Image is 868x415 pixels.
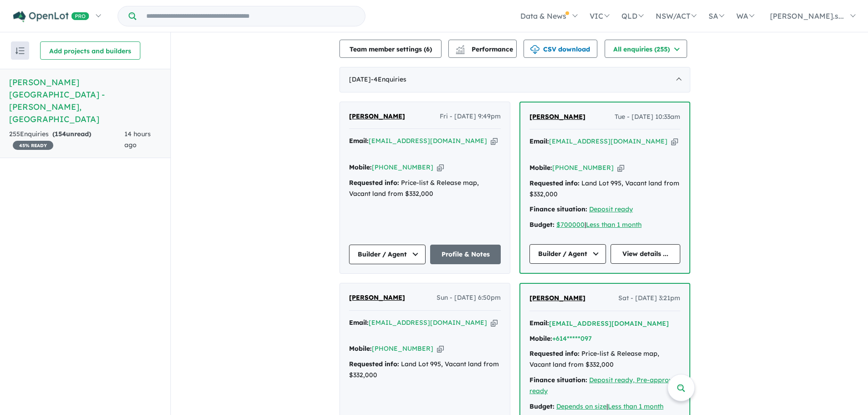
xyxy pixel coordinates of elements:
[529,112,586,123] a: [PERSON_NAME]
[349,318,369,327] strong: Email:
[9,76,161,125] h5: [PERSON_NAME][GEOGRAPHIC_DATA] - [PERSON_NAME] , [GEOGRAPHIC_DATA]
[339,40,442,58] button: Team member settings (6)
[371,75,406,83] span: - 4 Enquir ies
[556,402,606,410] a: Depends on size
[440,111,501,122] span: Fri - [DATE] 9:49pm
[372,163,433,171] a: [PHONE_NUMBER]
[671,137,678,146] button: Copy
[124,130,151,149] span: 14 hours ago
[491,136,498,146] button: Copy
[586,220,642,229] a: Less than 1 month
[426,45,430,53] span: 6
[52,130,91,138] strong: ( unread)
[529,376,678,395] a: Deposit ready, Pre-approval ready
[529,164,552,172] strong: Mobile:
[530,45,539,54] img: download icon
[457,45,513,53] span: Performance
[138,6,363,26] input: Try estate name, suburb, builder or developer
[349,179,399,187] strong: Requested info:
[349,178,501,200] div: Price-list & Release map, Vacant land from $332,000
[349,293,405,302] span: [PERSON_NAME]
[529,220,555,229] strong: Budget:
[13,11,89,22] img: Openlot PRO Logo White
[529,334,552,343] strong: Mobile:
[611,244,680,264] a: View details ...
[456,45,464,50] img: line-chart.svg
[369,137,487,145] a: [EMAIL_ADDRESS][DOMAIN_NAME]
[529,293,586,304] a: [PERSON_NAME]
[770,11,844,20] span: [PERSON_NAME].s...
[615,112,680,123] span: Tue - [DATE] 10:33am
[524,40,597,58] button: CSV download
[556,220,585,229] a: $700000
[369,318,487,327] a: [EMAIL_ADDRESS][DOMAIN_NAME]
[617,163,624,173] button: Copy
[529,137,549,145] strong: Email:
[529,294,586,302] span: [PERSON_NAME]
[349,163,372,171] strong: Mobile:
[349,245,426,264] button: Builder / Agent
[491,318,498,328] button: Copy
[529,244,606,264] button: Builder / Agent
[437,163,444,172] button: Copy
[529,402,555,410] strong: Budget:
[529,113,586,121] span: [PERSON_NAME]
[9,129,124,151] div: 255 Enquir ies
[372,344,433,353] a: [PHONE_NUMBER]
[430,245,501,264] a: Profile & Notes
[529,349,580,358] strong: Requested info:
[529,401,680,412] div: |
[456,48,465,54] img: bar-chart.svg
[549,137,668,145] a: [EMAIL_ADDRESS][DOMAIN_NAME]
[529,205,587,213] strong: Finance situation:
[448,40,517,58] button: Performance
[349,137,369,145] strong: Email:
[529,319,549,327] strong: Email:
[589,205,633,213] a: Deposit ready
[529,348,680,370] div: Price-list & Release map, Vacant land from $332,000
[529,376,587,384] strong: Finance situation:
[349,111,405,122] a: [PERSON_NAME]
[529,178,680,200] div: Land Lot 995, Vacant land from $332,000
[618,293,680,304] span: Sat - [DATE] 3:21pm
[437,292,501,303] span: Sun - [DATE] 6:50pm
[40,41,140,60] button: Add projects and builders
[437,344,444,354] button: Copy
[529,220,680,231] div: |
[349,292,405,303] a: [PERSON_NAME]
[349,112,405,120] span: [PERSON_NAME]
[529,179,580,187] strong: Requested info:
[549,319,669,328] button: [EMAIL_ADDRESS][DOMAIN_NAME]
[349,360,399,368] strong: Requested info:
[15,47,25,54] img: sort.svg
[349,359,501,381] div: Land Lot 995, Vacant land from $332,000
[55,130,66,138] span: 154
[339,67,690,92] div: [DATE]
[608,402,663,410] a: Less than 1 month
[349,344,372,353] strong: Mobile:
[552,164,614,172] a: [PHONE_NUMBER]
[605,40,687,58] button: All enquiries (255)
[13,141,53,150] span: 45 % READY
